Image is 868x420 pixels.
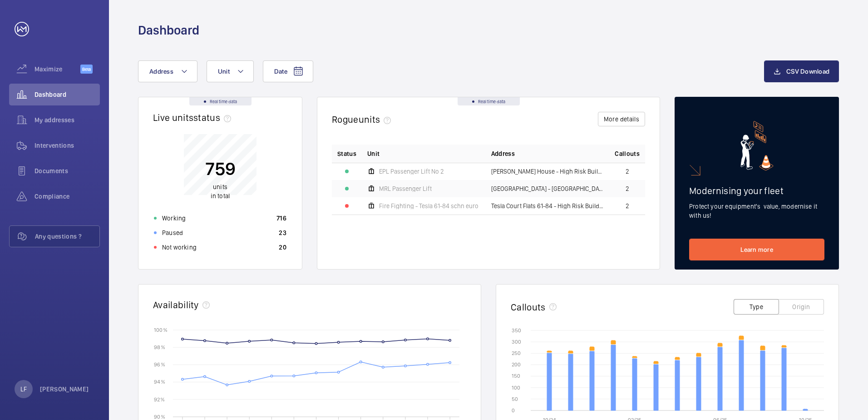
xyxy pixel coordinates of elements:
p: in total [205,182,236,200]
p: LF [20,385,27,394]
span: Any questions ? [35,232,99,241]
button: Address [138,60,197,82]
span: Tesla Court Flats 61-84 - High Risk Building - Tesla Court Flats 61-84 [491,203,604,209]
span: Date [274,68,287,75]
span: Fire Fighting - Tesla 61-84 schn euro [379,203,478,209]
img: marketing-card.svg [740,121,774,170]
div: Real time data [458,97,520,105]
button: More details [598,112,645,126]
text: 250 [512,350,521,356]
span: Interventions [35,141,100,150]
p: Status [337,149,356,158]
text: 300 [512,339,521,345]
button: CSV Download [764,60,839,82]
text: 98 % [154,344,165,350]
p: 759 [205,157,236,180]
span: Compliance [35,192,100,201]
span: My addresses [35,115,100,125]
text: 90 % [154,413,165,420]
button: Unit [207,60,254,82]
span: Address [149,68,173,75]
span: Maximize [35,65,80,74]
p: [PERSON_NAME] [40,385,89,394]
h2: Callouts [511,301,546,313]
h2: Live units [153,112,235,123]
text: 100 [512,385,520,391]
text: 92 % [154,396,165,402]
h1: Dashboard [138,22,199,39]
p: 20 [279,243,286,252]
button: Date [263,60,313,82]
span: Documents [35,166,100,175]
span: MRL Passenger Lift [379,185,432,192]
span: CSV Download [786,68,829,75]
span: [GEOGRAPHIC_DATA] - [GEOGRAPHIC_DATA] [491,185,604,192]
button: Origin [779,299,824,315]
text: 50 [512,396,518,402]
span: Beta [80,65,93,74]
span: EPL Passenger Lift No 2 [379,168,444,175]
p: 23 [279,228,286,237]
text: 96 % [154,361,165,368]
span: status [193,112,235,123]
h2: Modernising your fleet [689,185,824,196]
p: Not working [162,243,197,252]
text: 0 [512,407,515,414]
a: Learn more [689,239,824,260]
text: 100 % [154,326,168,333]
span: units [359,114,395,125]
span: 2 [626,185,629,192]
div: Real time data [189,97,252,105]
span: Address [491,149,515,158]
span: [PERSON_NAME] House - High Risk Building - [PERSON_NAME][GEOGRAPHIC_DATA] [491,168,604,175]
p: 716 [276,214,286,223]
p: Protect your equipment's value, modernise it with us! [689,202,824,220]
p: Working [162,214,186,223]
h2: Availability [153,299,199,310]
text: 94 % [154,379,165,385]
span: 2 [626,168,629,175]
span: Callouts [615,149,640,158]
span: Unit [367,149,380,158]
text: 350 [512,327,521,334]
h2: Rogue [332,114,395,125]
p: Paused [162,228,183,237]
span: 2 [626,203,629,209]
button: Type [734,299,779,315]
span: Unit [218,68,230,75]
span: units [213,183,227,190]
text: 200 [512,361,521,368]
span: Dashboard [35,90,100,99]
text: 150 [512,373,520,379]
